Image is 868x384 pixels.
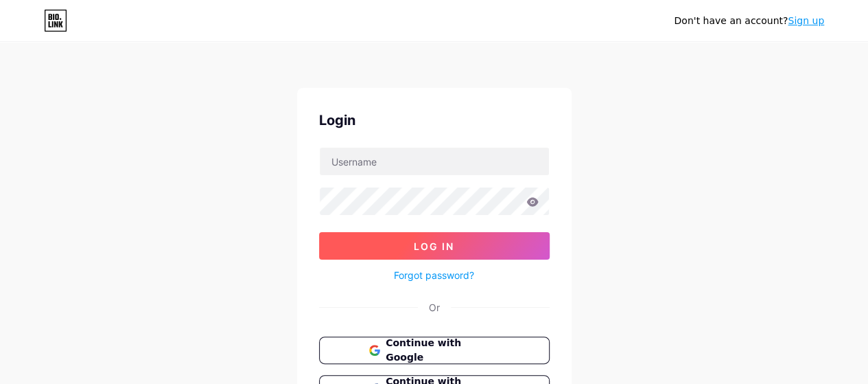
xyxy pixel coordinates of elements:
[394,268,474,282] a: Forgot password?
[320,148,549,175] input: Username
[414,240,454,252] span: Log In
[674,14,824,28] div: Don't have an account?
[788,15,824,26] a: Sign up
[319,337,550,364] button: Continue with Google
[429,300,440,315] div: Or
[319,110,550,131] div: Login
[386,336,499,365] span: Continue with Google
[319,232,550,260] button: Log In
